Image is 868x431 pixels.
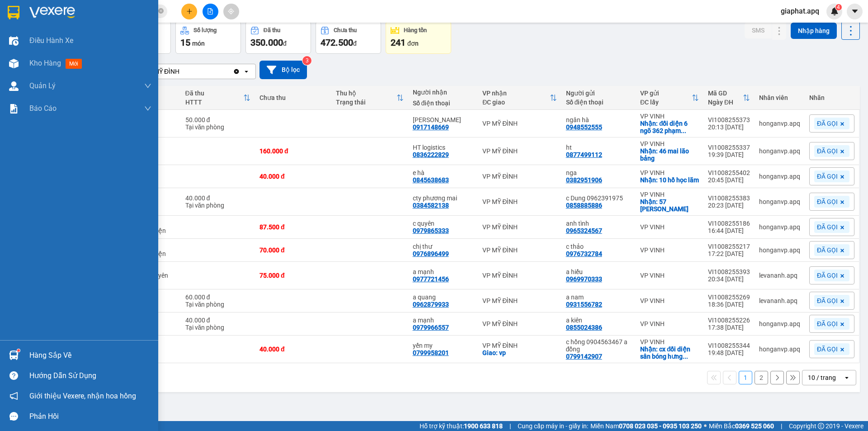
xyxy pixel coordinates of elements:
div: 0965324567 [566,227,602,234]
span: Cung cấp máy in - giấy in: [518,421,588,431]
div: VP VINH [640,140,699,147]
span: plus [186,8,193,14]
div: Nhận: 57 đặng tất [640,198,699,213]
div: Thu hộ [336,90,396,97]
div: Nhân viên [759,94,800,101]
div: honganvp.apq [759,223,800,231]
th: Toggle SortBy [703,86,755,110]
span: ĐÃ GỌI [817,119,838,128]
div: honganvp.apq [759,198,800,205]
svg: open [843,374,850,381]
div: 0969970333 [566,275,602,283]
div: 20:23 [DATE] [708,202,750,209]
div: VI1008255402 [708,169,750,176]
div: VI1008255217 [708,243,750,250]
span: ĐÃ GỌI [817,147,838,155]
div: Số điện thoại [566,99,631,106]
div: Người nhận [413,89,474,96]
div: VI1008255383 [708,194,750,202]
div: HTTT [185,99,243,106]
div: VP MỸ ĐÌNH [482,246,557,254]
div: Tại văn phòng [185,324,250,331]
div: VP VINH [640,223,699,231]
span: món [192,40,205,47]
span: caret-down [851,7,859,15]
div: 0931556782 [566,301,602,308]
div: c hồng 0904563467 a đồng [566,338,631,353]
div: VP VINH [640,246,699,254]
span: ⚪️ [704,424,707,428]
div: Người gửi [566,90,631,97]
div: 87.500 đ [259,223,327,231]
div: honganvp.apq [759,147,800,155]
div: nga [566,169,631,176]
span: 15 [180,37,190,48]
div: VI1008255337 [708,144,750,151]
span: ... [681,127,686,134]
div: a quang [413,294,474,301]
div: Hướng dẫn sử dụng [29,369,151,383]
span: Quản Lý [29,80,56,91]
span: down [144,105,151,112]
div: VP MỸ ĐÌNH [482,297,557,304]
span: Hỗ trợ kỹ thuật: [420,421,503,431]
div: VP MỸ ĐÌNH [482,320,557,327]
div: ht [566,144,631,151]
button: file-add [203,4,218,19]
span: 241 [391,37,406,48]
div: a nam [566,294,631,301]
span: question-circle [9,371,18,380]
div: Mã GD [708,90,743,97]
div: a hiếu [566,268,631,275]
th: Toggle SortBy [181,86,255,110]
div: Phản hồi [29,410,151,423]
span: 4 [837,4,840,10]
div: 0979865333 [413,227,449,234]
div: Tại văn phòng [185,123,250,131]
div: 60.000 đ [185,294,250,301]
div: VP MỸ ĐÌNH [482,272,557,279]
div: 19:48 [DATE] [708,349,750,356]
div: 20:34 [DATE] [708,275,750,283]
div: 0855024386 [566,324,602,331]
div: 0976732784 [566,250,602,257]
div: VP VINH [640,169,699,176]
div: 20:45 [DATE] [708,176,750,184]
div: 10 / trang [808,373,836,382]
span: [GEOGRAPHIC_DATA], [GEOGRAPHIC_DATA] ↔ [GEOGRAPHIC_DATA] [35,38,109,62]
div: Số điện thoại [413,99,474,107]
div: 50.000 đ [185,116,250,123]
span: Miền Bắc [709,421,774,431]
div: Đã thu [185,90,243,97]
div: 0799142907 [566,353,602,360]
div: levananh.apq [759,272,800,279]
button: Số lượng15món [175,21,241,54]
div: Số lượng [193,27,217,33]
span: VI1008255212 [114,49,165,59]
sup: 4 [835,4,842,10]
span: ĐÃ GỌI [817,223,838,231]
span: message [9,412,18,421]
span: đơn [407,40,419,47]
div: cty phương mai [413,194,474,202]
div: 0948552555 [566,123,602,131]
div: 0858885886 [566,202,602,209]
div: Đã thu [264,27,280,33]
div: levananh.apq [759,297,800,304]
button: Bộ lọc [259,61,307,79]
div: VP MỸ ĐÌNH [482,342,557,349]
button: Chưa thu472.500đ [316,21,381,54]
span: close-circle [158,7,164,16]
img: solution-icon [9,104,19,114]
th: Toggle SortBy [636,86,703,110]
div: 0799958201 [413,349,449,356]
div: VP MỸ ĐÌNH [482,198,557,205]
div: ngân hà [566,116,631,123]
div: VP nhận [482,90,549,97]
div: VP VINH [640,191,699,198]
img: logo-vxr [8,6,19,19]
span: down [144,82,151,90]
div: VP MỸ ĐÌNH [482,173,557,180]
div: 0976896499 [413,250,449,257]
div: 40.000 đ [259,346,327,353]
